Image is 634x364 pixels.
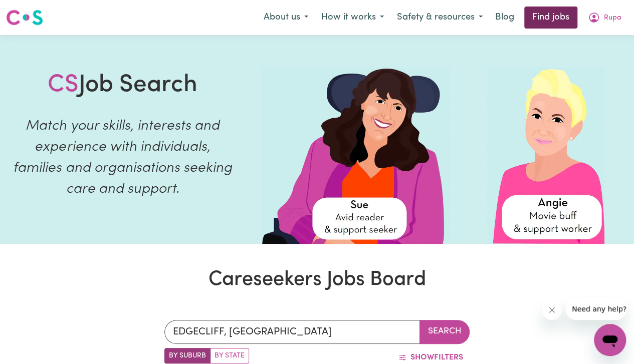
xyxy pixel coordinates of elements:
[6,6,43,29] a: Careseekers logo
[566,298,626,320] iframe: Message from company
[48,73,78,97] span: CS
[410,353,434,361] span: Show
[390,7,489,28] button: Safety & resources
[419,320,470,344] button: Search
[6,9,43,27] img: Careseekers logo
[257,7,315,28] button: About us
[604,13,621,24] span: Rupa
[524,7,577,29] a: Find jobs
[164,348,210,363] label: Search by suburb/post code
[489,7,520,29] a: Blog
[48,71,197,100] h1: Job Search
[210,348,249,363] label: Search by state
[542,300,562,320] iframe: Close message
[6,7,61,15] span: Need any help?
[581,7,628,28] button: My Account
[164,320,420,344] input: Enter a suburb or postcode
[594,324,626,356] iframe: Button to launch messaging window
[12,116,233,200] p: Match your skills, interests and experience with individuals, families and organisations seeking ...
[315,7,390,28] button: How it works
